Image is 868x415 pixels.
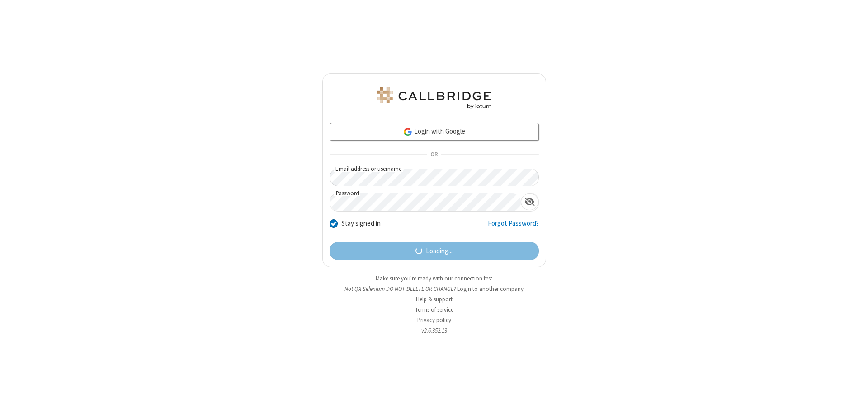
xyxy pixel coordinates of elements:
span: Loading... [426,246,453,256]
input: Email address or username [330,169,539,186]
a: Privacy policy [417,316,451,324]
div: Show password [521,193,538,210]
img: QA Selenium DO NOT DELETE OR CHANGE [375,87,493,109]
button: Loading... [330,242,539,260]
a: Help & support [416,295,453,303]
a: Login with Google [330,123,539,141]
button: Login to another company [457,285,524,293]
img: google-icon.png [403,127,413,137]
li: v2.6.352.13 [322,326,546,335]
li: Not QA Selenium DO NOT DELETE OR CHANGE? [322,285,546,293]
a: Make sure you're ready with our connection test [376,275,492,282]
span: OR [427,149,441,161]
iframe: Chat [845,391,861,409]
a: Forgot Password? [488,218,539,236]
label: Stay signed in [341,218,381,229]
a: Terms of service [415,306,453,314]
input: Password [330,193,521,211]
